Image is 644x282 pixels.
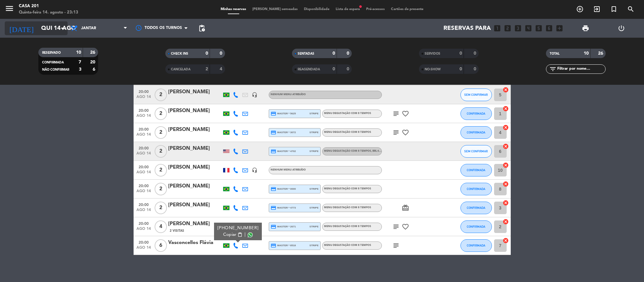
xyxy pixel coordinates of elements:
span: 20:00 [136,238,151,246]
strong: 0 [460,51,462,56]
i: looks_one [493,24,501,32]
strong: 0 [206,51,208,56]
i: subject [392,242,400,249]
i: filter_list [549,65,557,73]
span: Minhas reservas [217,8,249,11]
i: credit_card [271,149,276,154]
div: [PERSON_NAME] [168,201,222,209]
i: search [627,5,635,13]
button: CONFIRMADA [460,183,492,195]
span: master * 4773 [271,205,296,211]
span: ago 14 [136,227,151,234]
span: ago 14 [136,114,151,121]
strong: 26 [90,50,96,55]
button: SEM CONFIRMAR [460,145,492,158]
span: ago 14 [136,151,151,159]
span: CONFIRMADA [467,112,485,115]
strong: 26 [598,51,604,56]
div: Quinta-feira 14. agosto - 23:13 [19,9,78,16]
div: [PERSON_NAME] [168,107,222,115]
div: [PERSON_NAME] [168,88,222,96]
span: 2 [155,164,167,176]
span: , BRL 660 [371,150,382,152]
i: favorite_border [402,223,409,230]
i: cancel [503,106,509,112]
span: 4 [155,220,167,233]
strong: 0 [474,51,477,56]
i: looks_4 [524,24,532,32]
span: TOTAL [550,52,559,55]
span: ago 14 [136,208,151,215]
i: add_circle_outline [576,5,584,13]
i: menu [5,4,14,13]
button: menu [5,4,14,15]
i: cancel [503,181,509,187]
span: stripe [310,130,319,134]
span: ago 14 [136,95,151,102]
span: CONFIRMADA [467,206,485,209]
strong: 10 [76,50,81,55]
span: Nenhum menu atribuído [271,93,306,96]
span: CONFIRMADA [467,168,485,172]
span: NÃO CONFIRMAR [42,68,69,71]
i: credit_card [271,111,276,117]
i: headset_mic [252,167,257,173]
button: Copiarcontent_paste [223,231,242,238]
span: stripe [310,187,319,191]
span: ago 14 [136,246,151,253]
strong: 0 [333,67,335,71]
span: 20:00 [136,220,151,227]
span: ago 14 [136,170,151,177]
span: 20:00 [136,182,151,189]
strong: 3 [79,67,81,72]
span: RESERVADO [42,51,61,54]
strong: 10 [584,51,589,56]
span: Menu degustação com 8 tempos [324,206,371,209]
div: [PERSON_NAME] [168,163,222,171]
i: subject [392,129,400,136]
span: Disponibilidade [301,8,333,11]
span: master * 2671 [271,224,296,230]
span: SEM CONFIRMAR [464,149,488,153]
span: 20:00 [136,163,151,170]
i: favorite_border [402,129,409,136]
i: credit_card [271,224,276,230]
button: CONFIRMADA [460,239,492,252]
strong: 20 [90,60,96,64]
span: fiber_manual_record [359,5,362,8]
span: Jantar [81,26,96,30]
span: 2 [155,202,167,214]
span: master * 4702 [271,149,296,154]
i: cancel [503,200,509,206]
span: 20:00 [136,88,151,95]
i: looks_3 [514,24,522,32]
strong: 0 [220,51,223,56]
span: 20:00 [136,201,151,208]
span: 2 [155,89,167,101]
i: exit_to_app [593,5,601,13]
i: credit_card [271,130,276,135]
div: Casa 201 [19,3,78,9]
i: looks_6 [545,24,553,32]
span: master * 5625 [271,111,296,117]
span: SEM CONFIRMAR [464,93,488,96]
span: CONFIRMADA [467,131,485,134]
i: card_giftcard [402,204,409,212]
span: 2 [155,107,167,120]
span: stripe [310,243,319,247]
strong: 2 [206,67,208,71]
span: Menu degustação com 8 tempos [324,131,371,133]
button: CONFIRMADA [460,126,492,139]
span: CONFIRMADA [467,187,485,191]
i: looks_5 [535,24,543,32]
div: [PHONE_NUMBER] [217,225,258,231]
span: 2 [155,145,167,158]
span: Menu degustação com 8 tempos [324,225,371,228]
span: Menu degustação com 8 tempos [324,112,371,115]
span: CANCELADA [171,68,190,71]
strong: 0 [474,67,477,71]
button: CONFIRMADA [460,202,492,214]
i: cancel [503,219,509,225]
i: cancel [503,87,509,93]
i: cancel [503,143,509,149]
